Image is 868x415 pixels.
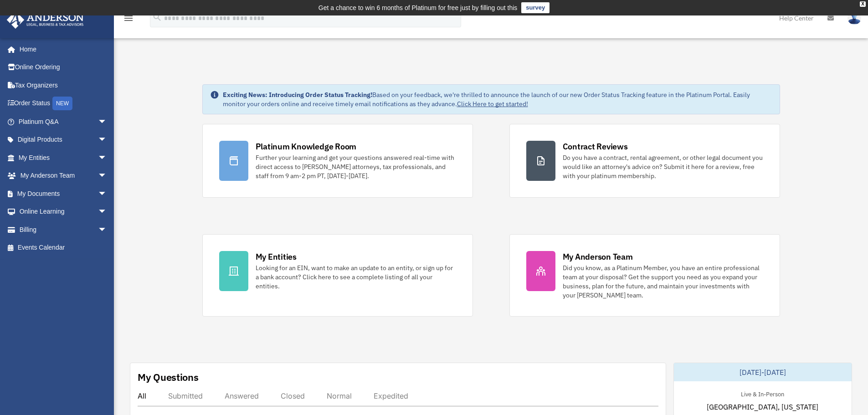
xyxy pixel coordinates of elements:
[52,97,72,110] div: NEW
[509,234,780,317] a: My Anderson Team Did you know, as a Platinum Member, you have an entire professional team at your...
[4,11,87,29] img: Anderson Advisors Platinum Portal
[563,141,628,152] div: Contract Reviews
[256,251,297,262] div: My Entities
[327,391,352,400] div: Normal
[256,153,456,180] div: Further your learning and get your questions answered real-time with direct access to [PERSON_NAM...
[674,363,852,381] div: [DATE]-[DATE]
[6,239,121,257] a: Events Calendar
[98,184,116,203] span: arrow_drop_down
[223,90,772,108] div: Based on your feedback, we're thrilled to announce the launch of our new Order Status Tracking fe...
[6,131,121,149] a: Digital Productsarrow_drop_down
[98,220,116,239] span: arrow_drop_down
[202,124,473,198] a: Platinum Knowledge Room Further your learning and get your questions answered real-time with dire...
[123,16,134,24] a: menu
[734,389,791,398] div: Live & In-Person
[98,203,116,221] span: arrow_drop_down
[6,76,121,94] a: Tax Organizers
[6,40,116,58] a: Home
[98,131,116,149] span: arrow_drop_down
[138,370,199,384] div: My Questions
[256,263,456,291] div: Looking for an EIN, want to make an update to an entity, or sign up for a bank account? Click her...
[6,203,121,221] a: Online Learningarrow_drop_down
[168,391,203,400] div: Submitted
[563,153,763,180] div: Do you have a contract, rental agreement, or other legal document you would like an attorney's ad...
[202,234,473,317] a: My Entities Looking for an EIN, want to make an update to an entity, or sign up for a bank accoun...
[6,94,121,113] a: Order StatusNEW
[563,251,633,262] div: My Anderson Team
[152,12,162,22] i: search
[707,401,818,412] span: [GEOGRAPHIC_DATA], [US_STATE]
[847,11,861,25] img: User Pic
[457,100,528,108] a: Click Here to get started!
[6,220,121,239] a: Billingarrow_drop_down
[223,91,372,99] strong: Exciting News: Introducing Order Status Tracking!
[374,391,408,400] div: Expedited
[521,2,550,13] a: survey
[138,391,146,400] div: All
[563,263,763,300] div: Did you know, as a Platinum Member, you have an entire professional team at your disposal? Get th...
[98,149,116,167] span: arrow_drop_down
[6,58,121,77] a: Online Ordering
[256,141,357,152] div: Platinum Knowledge Room
[98,113,116,131] span: arrow_drop_down
[281,391,305,400] div: Closed
[6,113,121,131] a: Platinum Q&Aarrow_drop_down
[6,149,121,167] a: My Entitiesarrow_drop_down
[6,167,121,185] a: My Anderson Teamarrow_drop_down
[6,184,121,203] a: My Documentsarrow_drop_down
[509,124,780,198] a: Contract Reviews Do you have a contract, rental agreement, or other legal document you would like...
[318,2,518,13] div: Get a chance to win 6 months of Platinum for free just by filling out this
[123,13,134,24] i: menu
[225,391,259,400] div: Answered
[860,1,866,7] div: close
[98,167,116,185] span: arrow_drop_down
